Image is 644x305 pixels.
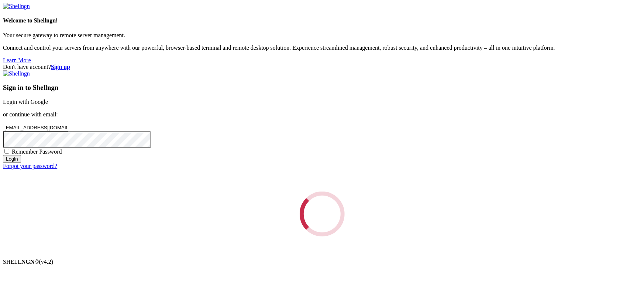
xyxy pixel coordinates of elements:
[3,57,31,63] a: Learn More
[21,259,35,265] b: NGN
[39,259,54,265] span: 4.2.0
[3,32,641,39] p: Your secure gateway to remote server management.
[300,192,345,236] div: Loading...
[3,111,641,118] p: or continue with email:
[3,155,21,163] input: Login
[3,84,641,92] h3: Sign in to Shellngn
[3,70,30,77] img: Shellngn
[12,148,62,155] span: Remember Password
[3,3,30,10] img: Shellngn
[4,149,9,154] input: Remember Password
[3,17,641,24] h4: Welcome to Shellngn!
[3,99,48,105] a: Login with Google
[3,64,641,70] div: Don't have account?
[3,45,641,51] p: Connect and control your servers from anywhere with our powerful, browser-based terminal and remo...
[3,124,68,132] input: Email address
[3,259,53,265] span: SHELL ©
[51,64,70,70] a: Sign up
[3,163,57,169] a: Forgot your password?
